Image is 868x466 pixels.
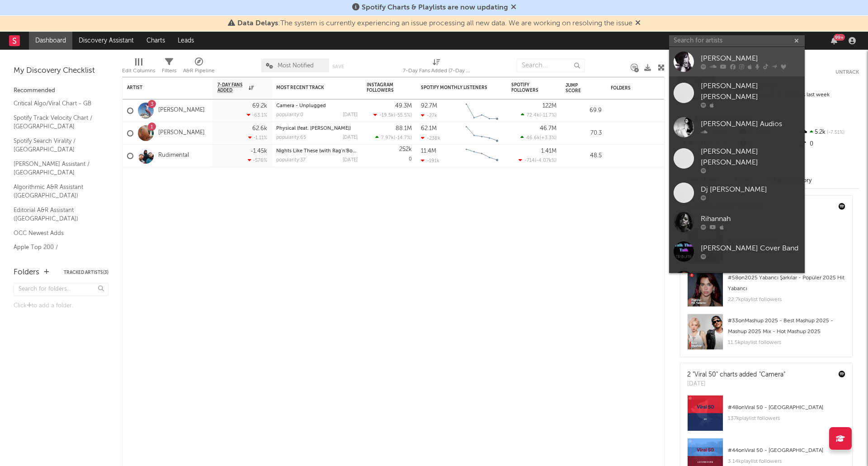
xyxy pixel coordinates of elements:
[373,112,412,118] div: ( )
[367,82,398,93] div: Instagram Followers
[399,146,412,152] div: 252k
[687,380,785,389] div: [DATE]
[701,146,800,168] div: [PERSON_NAME] [PERSON_NAME]
[72,32,140,50] a: Discovery Assistant
[381,136,394,141] span: 7.97k
[250,148,267,154] div: -1.45k
[247,112,267,118] div: -63.1 %
[343,158,358,163] div: [DATE]
[421,135,440,141] div: -238k
[669,266,805,296] a: RihannaFor You
[379,113,394,118] span: -19.5k
[566,128,602,139] div: 70.3
[566,105,602,116] div: 69.9
[217,82,246,93] span: 7-Day Fans Added
[611,85,679,91] div: Folders
[566,151,602,161] div: 48.5
[511,4,516,11] span: Dismiss
[276,126,358,131] div: Physical (feat. Troye Sivan)
[541,113,555,118] span: -11.7 %
[276,113,303,118] div: popularity: 0
[14,136,99,155] a: Spotify Search Virality / [GEOGRAPHIC_DATA]
[276,104,326,108] a: Camera - Unplugged
[64,270,108,275] button: Tracked Artists(3)
[14,242,99,261] a: Apple Top 200 / [GEOGRAPHIC_DATA]
[701,119,800,130] div: [PERSON_NAME] Audios
[799,138,859,150] div: 0
[276,149,416,154] a: Nights Like These (with Rag'n'Bone Man) - Acoustic Version
[687,370,785,380] div: 2 "Viral 50" charts added
[14,66,108,76] div: My Discovery Checklist
[158,129,205,137] a: [PERSON_NAME]
[158,107,205,114] a: [PERSON_NAME]
[403,54,471,80] div: 7-Day Fans Added (7-Day Fans Added)
[14,267,39,278] div: Folders
[519,157,557,163] div: ( )
[14,113,99,132] a: Spotify Track Velocity Chart / [GEOGRAPHIC_DATA]
[248,157,267,163] div: -576 %
[122,66,155,76] div: Edit Columns
[276,104,358,108] div: Camera - Unplugged
[14,283,108,296] input: Search for folders...
[403,66,471,76] div: 7-Day Fans Added (7-Day Fans Added)
[701,81,800,103] div: [PERSON_NAME] [PERSON_NAME]
[14,228,99,238] a: OCC Newest Adds
[669,178,805,207] a: Dj [PERSON_NAME]
[183,66,215,76] div: A&R Pipeline
[29,32,72,50] a: Dashboard
[421,158,439,164] div: -191k
[343,113,358,118] div: [DATE]
[276,135,306,140] div: popularity: 65
[395,103,412,109] div: 49.3M
[521,112,557,118] div: ( )
[728,445,845,456] div: # 44 on Viral 50 - [GEOGRAPHIC_DATA]
[701,273,800,283] div: RihannaFor You
[701,243,800,254] div: [PERSON_NAME] Cover Band
[14,182,99,201] a: Algorithmic A&R Assistant ([GEOGRAPHIC_DATA])
[462,145,502,167] svg: Chart title
[541,136,555,141] span: +3.3 %
[462,122,502,145] svg: Chart title
[158,152,189,160] a: Rudimental
[237,20,632,27] span: : The system is currently experiencing an issue processing all new data. We are working on resolv...
[276,158,306,163] div: popularity: 37
[542,103,557,109] div: 122M
[728,402,845,413] div: # 48 on Viral 50 - [GEOGRAPHIC_DATA]
[517,59,585,72] input: Search...
[252,103,267,109] div: 69.2k
[635,20,641,27] span: Dismiss
[680,314,852,357] a: #33onMashup 2025 - Best Mashup 2025 - Mashup 2025 Mix - Hot Mashup 202511.5kplaylist followers
[462,99,502,122] svg: Chart title
[237,20,278,27] span: Data Delays
[669,142,805,178] a: [PERSON_NAME] [PERSON_NAME]
[669,237,805,266] a: [PERSON_NAME] Cover Band
[162,66,176,76] div: Filters
[183,54,215,80] div: A&R Pipeline
[728,294,845,305] div: 22.7k playlist followers
[680,395,852,438] a: #48onViral 50 - [GEOGRAPHIC_DATA]137kplaylist followers
[701,214,800,225] div: Rihannah
[728,337,845,348] div: 11.5k playlist followers
[248,135,267,141] div: -1.11 %
[701,184,800,195] div: Dj [PERSON_NAME]
[541,148,557,154] div: 1.41M
[14,301,108,311] div: Click to add a folder.
[566,83,588,94] div: Jump Score
[396,126,412,132] div: 88.1M
[799,127,859,138] div: 5.2k
[162,54,176,80] div: Filters
[826,130,844,135] span: -7.51 %
[395,136,410,141] span: -14.7 %
[332,64,344,69] button: Save
[831,37,837,44] button: 99+
[276,149,358,154] div: Nights Like These (with Rag'n'Bone Man) - Acoustic Version
[14,85,108,96] div: Recommended
[252,126,267,132] div: 62.6k
[834,34,845,41] div: 99 +
[421,148,436,154] div: 11.4M
[526,136,540,141] span: 46.6k
[127,85,195,90] div: Artist
[122,54,155,80] div: Edit Columns
[511,82,543,93] div: Spotify Followers
[669,76,805,113] a: [PERSON_NAME] [PERSON_NAME]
